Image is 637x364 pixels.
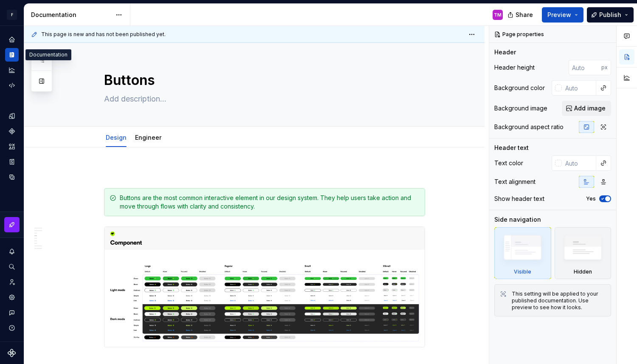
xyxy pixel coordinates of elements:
button: Share [503,7,538,23]
a: Data sources [5,170,19,184]
button: Publish [587,7,634,23]
div: Text alignment [494,178,536,186]
span: This page is new and has not been published yet. [41,31,166,38]
a: Design [106,134,127,141]
svg: Supernova Logo [8,349,16,357]
a: Home [5,33,19,46]
a: Settings [5,291,19,304]
div: This setting will be applied to your published documentation. Use preview to see how it looks. [512,291,606,311]
div: Documentation [31,11,111,19]
div: F [7,10,17,20]
textarea: Buttons [102,70,423,90]
div: Background aspect ratio [494,123,564,131]
label: Yes [586,195,596,202]
input: Auto [569,60,601,75]
p: px [601,64,608,71]
a: Components [5,124,19,138]
input: Auto [562,80,596,96]
div: Buttons are the most common interactive element in our design system. They help users take action... [120,194,420,211]
button: Contact support [5,306,19,319]
a: Code automation [5,79,19,92]
div: Background color [494,84,545,92]
div: Documentation [25,49,71,60]
a: Invite team [5,275,19,289]
a: Analytics [5,63,19,77]
div: Visible [514,268,531,275]
div: Show header text [494,195,544,203]
span: Publish [599,11,621,19]
div: TM [494,11,502,18]
span: Add image [574,104,606,113]
input: Auto [562,155,596,171]
div: Side navigation [494,215,541,224]
a: Engineer [135,134,161,141]
span: Preview [547,11,571,19]
div: Design [102,128,130,146]
div: Text color [494,159,523,167]
a: Design tokens [5,109,19,123]
div: Header height [494,63,535,72]
button: F [2,6,22,24]
button: Add image [562,101,611,116]
div: Header text [494,144,529,152]
a: Assets [5,140,19,153]
div: Visible [494,227,551,279]
div: Background image [494,104,547,113]
img: a03f74bd-7346-4866-a998-c9821f9435a4.png [104,227,425,347]
div: Engineer [132,128,165,146]
div: Hidden [574,268,592,275]
button: Preview [542,7,583,23]
div: Header [494,48,516,56]
a: Documentation [5,48,19,62]
div: Hidden [555,227,612,279]
span: Share [516,11,533,19]
button: Notifications [5,245,19,258]
a: Storybook stories [5,155,19,169]
button: Search ⌘K [5,260,19,274]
